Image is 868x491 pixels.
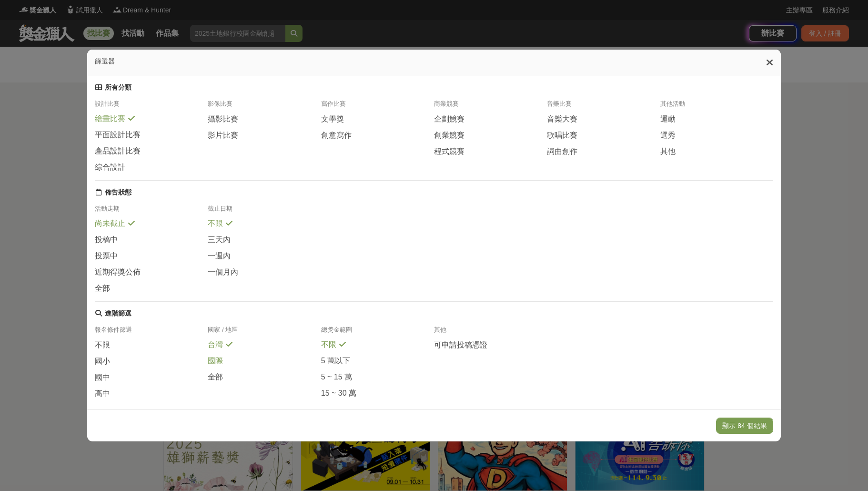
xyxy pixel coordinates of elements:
div: 截止日期 [208,205,321,219]
span: 不限 [321,340,336,350]
span: 程式競賽 [434,147,464,157]
div: 總獎金範圍 [321,326,434,340]
span: 運動 [660,114,676,124]
span: 不限 [208,219,223,229]
div: 寫作比賽 [321,100,434,114]
div: 國家 / 地區 [208,326,321,340]
span: 投稿中 [95,235,118,245]
span: 15 ~ 30 萬 [321,389,356,399]
span: 國小 [95,357,110,367]
span: 全部 [95,284,110,294]
span: 繪畫比賽 [95,114,125,124]
span: 篩選器 [95,57,115,65]
span: 投票中 [95,251,118,261]
span: 可申請投稿憑證 [434,340,487,350]
span: 歌唱比賽 [547,131,577,141]
span: 其他 [660,147,676,157]
div: 其他 [434,326,547,340]
span: 台灣 [208,340,223,350]
div: 商業競賽 [434,100,547,114]
span: 一個月內 [208,267,238,277]
div: 音樂比賽 [547,100,660,114]
span: 創業競賽 [434,131,464,141]
div: 報名條件篩選 [95,326,208,340]
div: 設計比賽 [95,100,208,114]
span: 攝影比賽 [208,114,238,124]
div: 影像比賽 [208,100,321,114]
span: 創意寫作 [321,131,352,141]
span: 5 ~ 15 萬 [321,372,352,382]
div: 佈告狀態 [105,188,131,197]
span: 選秀 [660,131,676,141]
div: 所有分類 [105,83,131,92]
span: 國中 [95,373,110,383]
span: 影片比賽 [208,131,238,141]
div: 進階篩選 [105,309,131,318]
span: 綜合設計 [95,163,125,173]
span: 5 萬以下 [321,356,350,366]
div: 其他活動 [660,100,773,114]
span: 高中 [95,389,110,399]
span: 企劃競賽 [434,114,464,124]
span: 國際 [208,356,223,366]
span: 三天內 [208,235,231,245]
span: 產品設計比賽 [95,146,141,156]
span: 不限 [95,340,110,350]
span: 全部 [208,372,223,382]
span: 一週內 [208,251,231,261]
div: 活動走期 [95,205,208,219]
span: 平面設計比賽 [95,130,141,140]
span: 文學獎 [321,114,344,124]
span: 音樂大賽 [547,114,577,124]
span: 尚未截止 [95,219,125,229]
span: 近期得獎公佈 [95,267,141,277]
span: 詞曲創作 [547,147,577,157]
button: 顯示 84 個結果 [716,418,773,434]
